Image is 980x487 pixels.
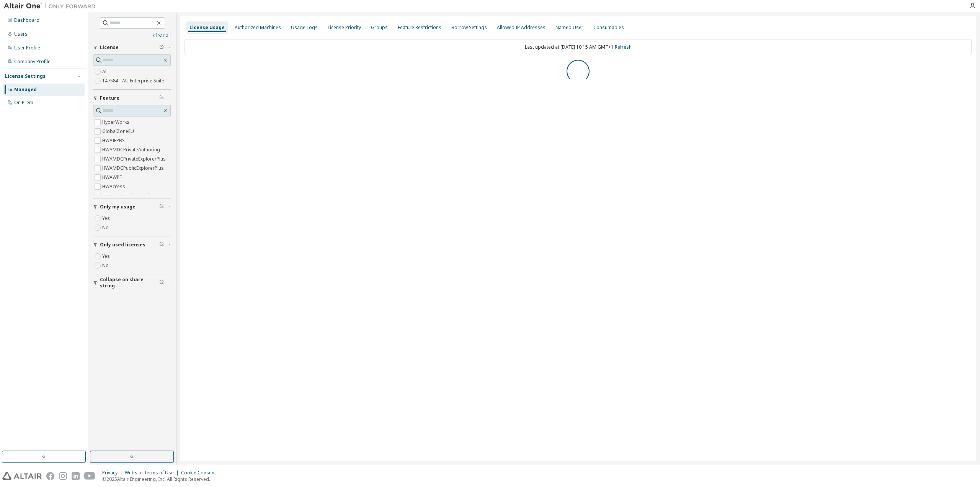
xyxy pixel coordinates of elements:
label: Yes [102,214,111,223]
div: Company Profile [14,59,51,65]
label: HWAMDCPrivateAuthoring [102,145,162,154]
div: Privacy [102,470,125,476]
label: No [102,261,110,270]
button: License [93,39,171,56]
img: facebook.svg [46,472,54,480]
img: instagram.svg [59,472,67,480]
div: Groups [371,25,388,31]
button: Only my usage [93,198,171,215]
div: License Priority [328,25,361,31]
label: HWAWPF [102,173,123,182]
label: 147584 - AU Enterprise Suite [102,76,166,85]
label: HWAccessEmbedded [102,191,151,200]
span: Collapse on share string [100,277,159,289]
div: Managed [14,87,37,93]
a: Clear all [93,33,171,39]
div: Allowed IP Addresses [497,25,546,31]
label: HyperWorks [102,118,131,127]
div: Last updated at: [DATE] 10:15 AM GMT+1 [185,39,972,55]
button: Collapse on share string [93,274,171,291]
span: Clear filter [159,44,164,51]
span: Clear filter [159,204,164,210]
img: youtube.svg [84,472,95,480]
span: License [100,44,119,51]
label: HWAMDCPrivateExplorerPlus [102,154,167,164]
img: altair_logo.svg [2,472,42,480]
span: Clear filter [159,242,164,248]
div: Consumables [593,25,624,31]
div: Usage Logs [291,25,318,31]
label: Yes [102,252,111,261]
div: License Settings [5,73,46,79]
div: User Profile [14,45,40,51]
div: On Prem [14,100,33,106]
label: All [102,67,109,76]
div: Website Terms of Use [125,470,181,476]
div: License Usage [189,25,225,31]
span: Only my usage [100,204,136,210]
div: Feature Restrictions [398,25,441,31]
label: HWAMDCPublicExplorerPlus [102,164,165,173]
div: Dashboard [14,17,39,23]
label: No [102,223,110,232]
a: Refresh [615,44,632,50]
span: Only used licenses [100,242,145,248]
span: Clear filter [159,95,164,101]
button: Feature [93,90,171,107]
span: Clear filter [159,280,164,286]
div: Users [14,31,28,37]
div: Authorized Machines [235,25,281,31]
div: Borrow Settings [451,25,487,31]
button: Only used licenses [93,236,171,253]
label: HWAccess [102,182,127,191]
label: HWAIFPBS [102,136,126,145]
div: Cookie Consent [181,470,220,476]
div: Named User [555,25,583,31]
p: © 2025 Altair Engineering, Inc. All Rights Reserved. [102,476,220,482]
label: GlobalZoneEU [102,127,136,136]
span: Feature [100,95,119,101]
img: linkedin.svg [72,472,80,480]
img: Altair One [4,2,100,10]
